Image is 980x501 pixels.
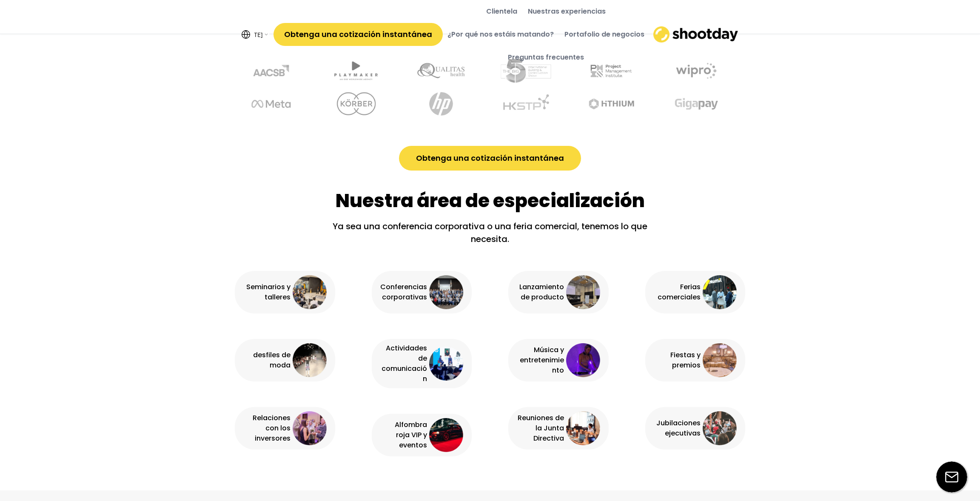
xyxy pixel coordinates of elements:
font: Jubilaciones ejecutivas [655,418,701,438]
img: gala%20event%403x.webp [703,343,737,377]
img: board%20meeting%403x.webp [566,411,600,445]
img: exhibition%402x.png [703,275,737,309]
img: product%20launches%403x.webp [566,275,600,309]
img: entertainment%403x.webp [566,343,600,377]
img: Icon%20feather-globe%20%281%29.svg [242,30,250,39]
img: indefinido [581,54,641,87]
img: indefinido [248,87,307,120]
font: ¿Por qué nos estáis matando? [447,29,554,39]
font: Portafolio de negocios [564,29,644,39]
font: Obtenga una cotización instantánea [416,153,564,163]
img: corporate%20conference%403x.webp [429,275,463,309]
img: indefinido [411,54,471,87]
font: Obtenga una cotización instantánea [284,29,432,40]
img: indefinido [418,87,477,120]
img: indefinido [333,87,392,120]
img: shootday_logo.png [653,26,738,43]
img: seminars%403x.webp [293,275,327,309]
font: Alfombra roja VIP y eventos [393,420,427,450]
font: Seminarios y talleres [245,282,291,302]
font: Reuniones de la Junta Directiva [516,413,564,443]
font: Clientela [486,6,517,16]
font: Lanzamiento de producto [518,282,564,302]
font: Conferencias corporativas [379,282,427,302]
font: Ferias comerciales [658,282,701,302]
font: Actividades de comunicación [382,343,427,384]
img: indefinido [496,54,556,87]
img: investor%20relations%403x.webp [293,411,327,445]
img: networking%20event%402x.png [429,347,463,381]
font: desfiles de moda [251,350,291,370]
font: Nuestra área de especialización [336,188,645,213]
font: Ya sea una conferencia corporativa o una feria comercial, tenemos lo que necesita. [330,220,647,245]
button: Obtenga una cotización instantánea [399,146,581,171]
img: prewedding-circle%403x.webp [703,411,737,445]
font: Nuestras experiencias [528,6,606,16]
font: Fiestas y premios [669,350,701,370]
img: email-icon%20%281%29.svg [936,461,967,492]
img: VIP%20event%403x.webp [429,418,463,452]
font: Preguntas frecuentes [508,52,584,62]
font: Música y entretenimiento [520,345,564,375]
img: indefinido [326,54,386,87]
font: Relaciones con los inversores [251,413,291,443]
button: Obtenga una cotización instantánea [273,23,443,46]
img: fashion%20event%403x.webp [293,343,327,377]
img: indefinido [667,54,726,87]
img: indefinido [241,54,301,87]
